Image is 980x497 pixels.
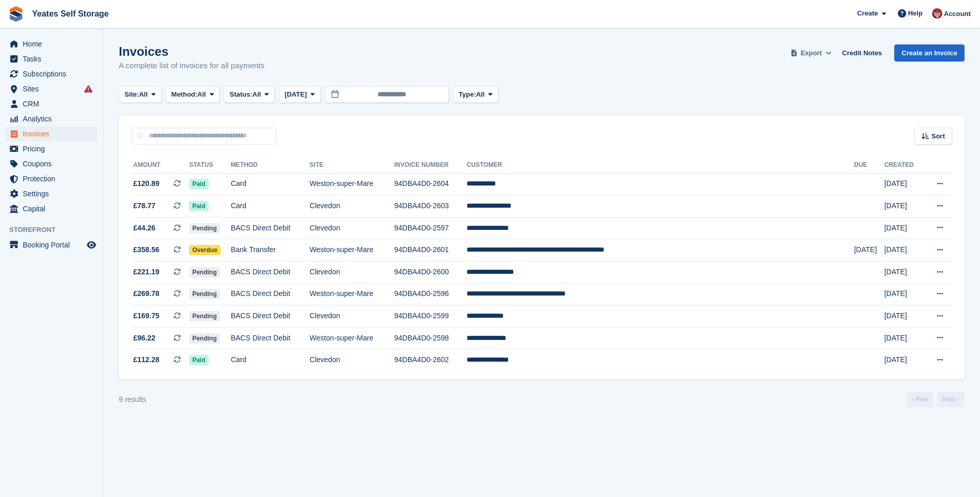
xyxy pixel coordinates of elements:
[309,173,394,195] td: Weston-super-Mare
[23,67,85,81] span: Subscriptions
[139,89,148,100] span: All
[309,195,394,218] td: Clevedon
[5,112,98,126] a: menu
[189,157,230,174] th: Status
[905,392,967,407] nav: Page
[394,157,466,174] th: Invoice Number
[394,349,466,371] td: 94DBA4D0-2602
[5,127,98,141] a: menu
[189,355,208,365] span: Paid
[189,223,220,234] span: Pending
[253,89,261,100] span: All
[23,201,85,216] span: Capital
[5,67,98,81] a: menu
[231,327,310,349] td: BACS Direct Debit
[394,261,466,284] td: 94DBA4D0-2600
[133,333,155,344] span: £96.22
[884,239,924,261] td: [DATE]
[9,225,103,235] span: Storefront
[394,217,466,239] td: 94DBA4D0-2597
[23,142,85,156] span: Pricing
[394,239,466,261] td: 94DBA4D0-2601
[309,261,394,284] td: Clevedon
[394,305,466,328] td: 94DBA4D0-2599
[884,261,924,284] td: [DATE]
[23,97,85,111] span: CRM
[5,37,98,51] a: menu
[28,5,113,22] a: Yeates Self Storage
[125,89,139,100] span: Site:
[231,283,310,305] td: BACS Direct Debit
[119,44,265,58] h1: Invoices
[229,89,252,100] span: Status:
[23,52,85,66] span: Tasks
[133,223,155,234] span: £44.26
[5,172,98,186] a: menu
[309,157,394,174] th: Site
[459,89,476,100] span: Type:
[309,305,394,328] td: Clevedon
[119,60,265,72] p: A complete list of invoices for all payments
[23,187,85,201] span: Settings
[309,239,394,261] td: Weston-super-Mare
[801,48,822,58] span: Export
[884,349,924,371] td: [DATE]
[85,239,98,251] a: Preview store
[857,8,878,19] span: Create
[476,89,485,100] span: All
[884,157,924,174] th: Created
[5,157,98,171] a: menu
[23,157,85,171] span: Coupons
[23,112,85,126] span: Analytics
[23,37,85,51] span: Home
[84,85,92,93] i: Smart entry sync failures have occurred
[285,89,307,100] span: [DATE]
[884,173,924,195] td: [DATE]
[5,187,98,201] a: menu
[231,173,310,195] td: Card
[23,172,85,186] span: Protection
[938,392,965,407] a: Next
[133,244,160,255] span: £358.56
[907,392,934,407] a: Previous
[394,327,466,349] td: 94DBA4D0-2598
[394,195,466,218] td: 94DBA4D0-2603
[231,239,310,261] td: Bank Transfer
[309,217,394,239] td: Clevedon
[788,44,834,61] button: Export
[279,86,321,103] button: [DATE]
[944,9,971,19] span: Account
[884,217,924,239] td: [DATE]
[5,82,98,96] a: menu
[172,89,198,100] span: Method:
[189,179,208,189] span: Paid
[231,217,310,239] td: BACS Direct Debit
[189,333,220,344] span: Pending
[309,283,394,305] td: Weston-super-Mare
[133,310,160,321] span: £169.75
[932,8,942,19] img: Wendie Tanner
[23,82,85,96] span: Sites
[133,178,160,189] span: £120.89
[908,8,923,19] span: Help
[189,311,220,321] span: Pending
[189,267,220,277] span: Pending
[23,238,85,252] span: Booking Portal
[5,238,98,252] a: menu
[394,283,466,305] td: 94DBA4D0-2596
[5,201,98,216] a: menu
[5,97,98,111] a: menu
[884,305,924,328] td: [DATE]
[453,86,499,103] button: Type: All
[133,267,160,277] span: £221.19
[133,288,160,299] span: £269.78
[189,289,220,299] span: Pending
[309,349,394,371] td: Clevedon
[838,44,886,61] a: Credit Notes
[231,261,310,284] td: BACS Direct Debit
[394,173,466,195] td: 94DBA4D0-2604
[854,239,884,261] td: [DATE]
[466,157,854,174] th: Customer
[133,354,160,365] span: £112.28
[23,127,85,141] span: Invoices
